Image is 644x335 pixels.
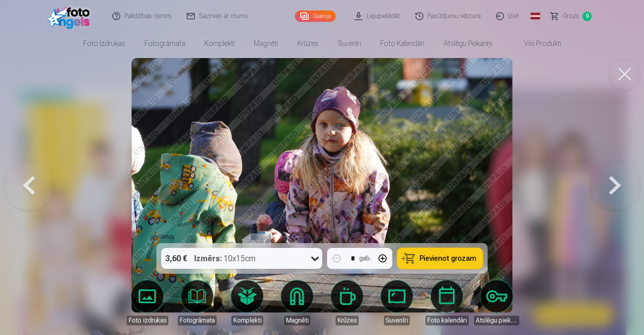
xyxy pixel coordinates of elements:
div: Foto izdrukas [127,316,168,325]
div: Foto kalendāri [425,316,469,325]
a: Atslēgu piekariņi [474,280,519,325]
div: Krūzes [336,316,359,325]
div: Atslēgu piekariņi [474,316,519,325]
a: Komplekti [225,280,270,325]
a: Krūzes [288,32,328,55]
span: Pievienot grozam [420,255,477,262]
a: Fotogrāmata [135,32,195,55]
a: Suvenīri [374,280,419,325]
div: Suvenīri [384,316,410,325]
button: Pievienot grozam [397,248,483,269]
a: Krūzes [324,280,369,325]
div: Fotogrāmata [178,316,217,325]
div: 3,60 € [161,248,191,269]
div: Magnēti [284,316,310,325]
img: /fa1 [47,3,94,29]
a: Suvenīri [328,32,371,55]
a: Foto izdrukas [125,280,170,325]
span: Grozs [563,11,579,21]
a: Galerija [295,10,336,22]
span: 9 [582,12,592,21]
a: Komplekti [195,32,244,55]
a: Foto kalendāri [371,32,434,55]
div: Komplekti [231,316,263,325]
a: Foto kalendāri [424,280,469,325]
a: Foto izdrukas [74,32,135,55]
div: 10x15cm [194,248,256,269]
a: Fotogrāmata [175,280,220,325]
a: Magnēti [244,32,288,55]
a: Atslēgu piekariņi [434,32,502,55]
a: Magnēti [275,280,320,325]
div: gab. [359,254,372,263]
strong: Izmērs : [194,253,222,264]
a: Visi produkti [502,32,571,55]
